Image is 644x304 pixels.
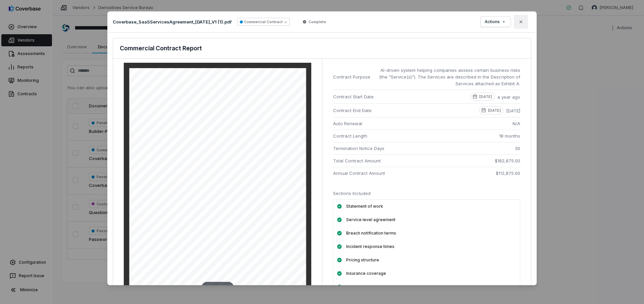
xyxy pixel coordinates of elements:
[515,145,520,152] span: 30
[506,107,520,114] span: [DATE]
[495,157,520,164] span: $182,875.00
[488,108,501,113] p: [DATE]
[333,191,371,196] span: Sections Included
[499,133,520,139] span: 18 months
[113,19,232,25] p: Coverbase_SaaSServicesAgreement_[DATE]_V1 (1).pdf
[237,18,290,26] button: Commercial Contract
[333,93,465,100] span: Contract Start Date
[333,73,370,80] span: Contract Purpose
[346,284,393,290] label: Data privacy addendum
[333,120,507,127] span: Auto Renewal
[346,231,396,236] label: Breach notification terms
[485,19,500,24] span: Actions
[333,107,474,114] span: Contract End Date
[346,244,394,249] label: Incident response times
[346,204,383,209] label: Statement of work
[333,133,494,139] span: Contract Length
[309,19,326,24] span: Complete
[497,94,520,100] span: a year ago
[333,170,490,176] span: Annual Contract Amount
[346,257,379,263] label: Pricing structure
[346,217,395,222] label: Service level agreement
[333,157,489,164] span: Total Contract Amount
[496,170,520,176] span: $112,875.00
[479,94,492,99] p: [DATE]
[346,271,386,276] label: Insurance coverage
[120,44,202,53] h3: Commercial Contract Report
[513,120,520,127] div: N/A
[333,145,509,152] span: Termination Notice Days
[376,67,520,87] span: AI-driven system helping companies assess certain business risks (the "Service(s)"). The Services...
[481,17,511,27] button: Actions
[202,282,234,293] div: Page 1 of 25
